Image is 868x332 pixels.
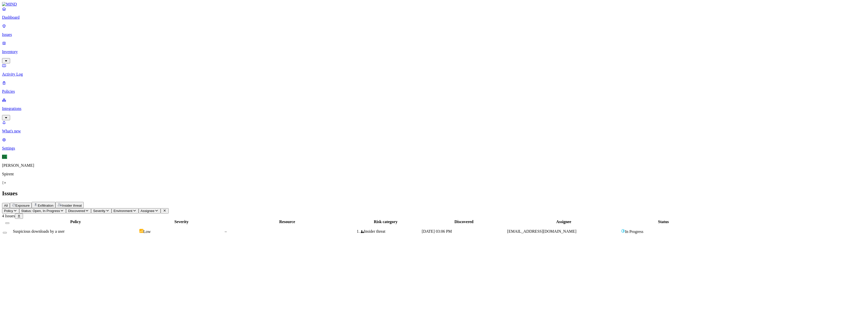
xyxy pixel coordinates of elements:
[225,229,227,233] span: –
[2,72,866,77] p: Activity Log
[2,129,866,133] p: What's new
[4,209,13,213] span: Policy
[2,106,866,111] p: Integrations
[422,220,506,224] div: Discovered
[2,190,866,197] h2: Issues
[621,229,625,233] img: status-in-progress
[4,204,8,207] span: All
[507,220,620,224] div: Assignee
[5,222,9,224] button: Select all
[422,229,452,233] span: [DATE] 03:06 PM
[13,229,64,233] span: Suspicious downloads by a user
[225,220,350,224] div: Resource
[38,204,53,207] span: Exfiltration
[621,220,706,224] div: Status
[93,209,105,213] span: Severity
[2,63,866,77] a: Activity Log
[2,120,866,133] a: What's new
[141,209,155,213] span: Assignee
[2,7,866,20] a: Dashboard
[2,24,866,37] a: Issues
[2,15,866,20] p: Dashboard
[139,229,143,233] img: severity-low
[62,204,82,207] span: Insider threat
[68,209,85,213] span: Discovered
[2,41,866,63] a: Inventory
[2,32,866,37] p: Issues
[3,232,7,233] button: Select row
[2,137,866,151] a: Settings
[15,204,30,207] span: Exposure
[2,2,866,7] a: MIND
[351,220,421,224] div: Risk category
[507,229,576,233] span: [EMAIL_ADDRESS][DOMAIN_NAME]
[2,98,866,120] a: Integrations
[2,81,866,94] a: Policies
[2,89,866,94] p: Policies
[2,163,866,168] p: [PERSON_NAME]
[2,155,7,159] span: EL
[2,50,866,54] p: Inventory
[625,229,643,234] span: In Progress
[21,209,60,213] span: Status: Open, In Progress
[361,229,421,234] div: Insider threat
[139,220,224,224] div: Severity
[2,214,15,218] span: 4 Issues
[13,220,138,224] div: Policy
[143,229,151,234] span: Low
[2,172,866,176] p: Spirent
[114,209,133,213] span: Environment
[2,2,17,7] img: MIND
[2,146,866,151] p: Settings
